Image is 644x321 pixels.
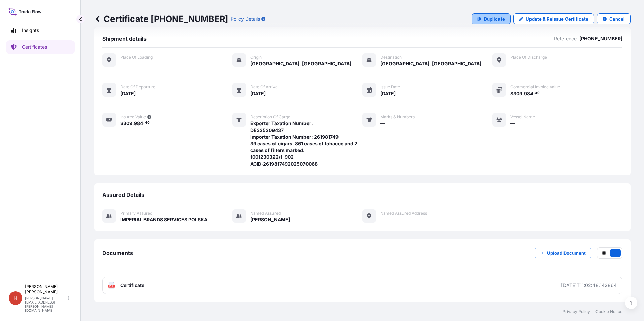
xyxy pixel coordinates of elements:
[120,121,123,126] span: $
[534,92,535,94] span: .
[562,309,590,314] a: Privacy Policy
[102,277,622,294] a: PDFCertificate[DATE]T11:02:48.142864
[120,60,125,67] span: —
[554,35,578,42] p: Reference:
[561,282,617,289] div: [DATE]T11:02:48.142864
[380,60,481,67] span: [GEOGRAPHIC_DATA], [GEOGRAPHIC_DATA]
[380,211,427,216] span: Named Assured Address
[250,211,281,216] span: Named Assured
[524,91,533,96] span: 984
[380,55,402,60] span: Destination
[250,60,351,67] span: [GEOGRAPHIC_DATA], [GEOGRAPHIC_DATA]
[250,114,290,120] span: Description of cargo
[250,216,290,223] span: [PERSON_NAME]
[22,44,47,50] p: Certificates
[13,295,18,301] span: R
[579,35,622,42] p: [PHONE_NUMBER]
[513,13,594,24] a: Update & Reissue Certificate
[380,216,385,223] span: —
[250,84,279,90] span: Date of arrival
[120,84,155,90] span: Date of departure
[6,40,75,54] a: Certificates
[510,120,515,127] span: —
[380,114,415,120] span: Marks & Numbers
[510,60,515,67] span: —
[25,296,67,312] p: [PERSON_NAME][EMAIL_ADDRESS][PERSON_NAME][DOMAIN_NAME]
[102,35,147,42] span: Shipment details
[120,211,152,216] span: Primary assured
[597,13,631,24] button: Cancel
[250,90,266,97] span: [DATE]
[102,250,133,256] span: Documents
[134,121,143,126] span: 984
[510,55,547,60] span: Place of discharge
[231,15,260,22] p: Policy Details
[94,13,228,24] p: Certificate [PHONE_NUMBER]
[609,15,625,22] p: Cancel
[250,120,362,167] span: Exporter Taxation Number: DE325209437 Importer Taxation Number: 261981749 39 cases of cigars, 861...
[484,15,505,22] p: Duplicate
[132,121,134,126] span: ,
[472,13,511,24] a: Duplicate
[120,90,136,97] span: [DATE]
[510,84,560,90] span: Commercial Invoice Value
[380,84,400,90] span: Issue Date
[513,91,522,96] span: 309
[145,122,150,124] span: 40
[120,114,146,120] span: Insured Value
[510,91,513,96] span: $
[143,122,144,124] span: .
[547,250,586,256] p: Upload Document
[22,27,39,34] p: Insights
[123,121,132,126] span: 309
[120,55,153,60] span: Place of Loading
[120,216,207,223] span: IMPERIAL BRANDS SERVICES POLSKA
[535,248,591,258] button: Upload Document
[380,120,385,127] span: —
[120,282,144,289] span: Certificate
[102,191,144,198] span: Assured Details
[510,114,535,120] span: Vessel Name
[526,15,588,22] p: Update & Reissue Certificate
[250,55,262,60] span: Origin
[522,91,524,96] span: ,
[6,24,75,37] a: Insights
[109,285,114,287] text: PDF
[380,90,396,97] span: [DATE]
[25,284,67,295] p: [PERSON_NAME] [PERSON_NAME]
[535,92,540,94] span: 40
[595,309,622,314] a: Cookie Notice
